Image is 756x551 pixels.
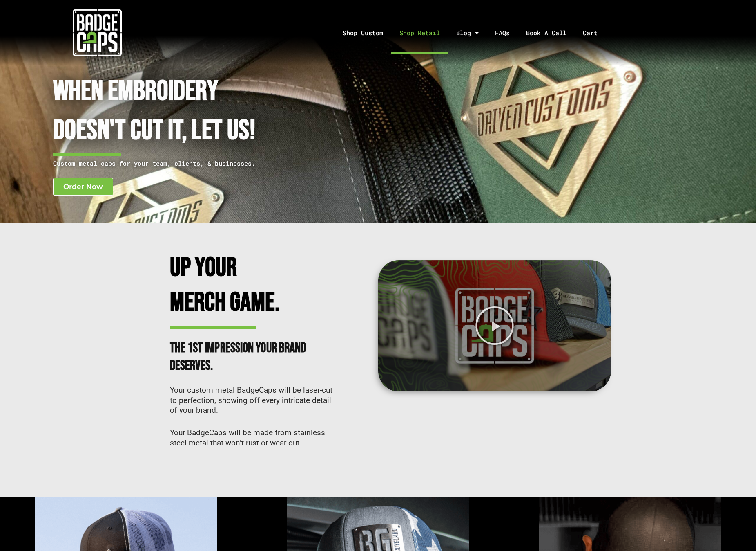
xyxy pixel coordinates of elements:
a: Blog [448,11,487,54]
div: Play Video [475,306,515,346]
h2: Up Your Merch Game. [170,251,313,320]
img: badgecaps white logo with green acccent [73,8,122,57]
a: Shop Custom [335,11,391,54]
a: FAQs [487,11,518,54]
a: Shop Retail [391,11,448,54]
p: Your custom metal BadgeCaps will be laser-cut to perfection, showing off every intricate detail o... [170,385,333,416]
a: Book A Call [518,11,575,54]
nav: Menu [194,11,756,54]
p: Your BadgeCaps will be made from stainless steel metal that won’t rust or wear out. [170,428,333,448]
p: Custom metal caps for your team, clients, & businesses. [53,158,336,169]
a: Order Now [53,178,113,196]
h1: When Embroidery Doesn't cut it, Let Us! [53,72,336,151]
a: Cart [575,11,616,54]
iframe: Chat Widget [715,512,756,551]
span: Order Now [63,183,103,190]
h2: The 1st impression your brand deserves. [170,340,313,375]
